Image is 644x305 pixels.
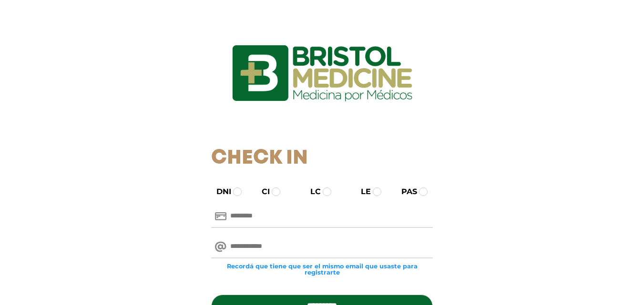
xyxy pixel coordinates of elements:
label: PAS [393,186,417,197]
label: LC [302,186,321,197]
h1: Check In [211,147,433,170]
label: LE [352,186,371,197]
label: CI [253,186,270,197]
img: logo_ingresarbristol.jpg [194,11,451,135]
label: DNI [208,186,231,197]
small: Recordá que tiene que ser el mismo email que usaste para registrarte [211,263,433,275]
